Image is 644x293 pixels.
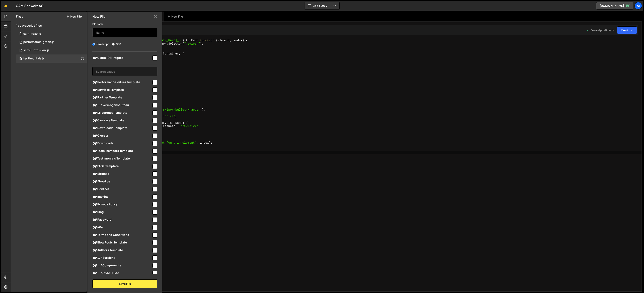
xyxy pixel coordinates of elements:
span: Testimonials Template [92,156,152,161]
span: Terms and Conditions [92,233,152,237]
input: Search pages [92,67,157,76]
div: 16518/44815.js [16,30,87,38]
label: CSS [112,42,121,46]
span: Global (All Pages) [92,56,152,60]
span: 404 [92,225,152,230]
button: New File [66,15,82,18]
h2: Files [16,14,23,19]
div: testimonials.js [23,57,45,60]
span: Partner Template [92,95,152,100]
a: wi [635,2,642,9]
span: Sitemap [92,171,152,176]
label: Javascript [92,42,109,46]
div: 16518/45884.js [16,54,87,63]
label: File name [92,22,104,26]
span: ... / Components [92,263,152,268]
span: ... / Vermögensaufbau [92,103,152,108]
input: Javascript [92,43,95,46]
input: Name [92,28,157,37]
span: Performance Values Template [92,80,152,85]
span: Team Members Template [92,149,152,154]
span: Glossary Template [92,118,152,123]
div: CAM Schweiz AG [16,3,44,8]
span: ... / Sections [92,255,152,260]
span: 1 [19,57,22,61]
span: Imprint [92,194,152,199]
div: Dev and prod in sync [586,28,615,32]
input: CSS [112,43,115,46]
a: 🤙 [1,1,11,11]
div: performance-graph.js [16,38,87,46]
h2: New File [92,14,106,19]
span: Downloads Template [92,126,152,131]
span: Services Template [92,87,152,92]
span: About us [92,179,152,184]
span: Downloads [92,141,152,146]
div: 16518/44910.js [16,46,87,54]
div: Javascript files [11,21,87,30]
span: Authors Template [92,248,152,253]
span: Password [92,217,152,222]
span: Milestones Template [92,110,152,115]
div: performance-graph.js [23,40,54,44]
span: ... / Style Guide [92,271,152,276]
div: scroll-into-view.js [23,48,49,52]
div: New File [167,14,185,19]
div: cam-maze.js [23,32,41,36]
span: Contact [92,187,152,192]
button: Save [617,26,637,34]
a: [DOMAIN_NAME] [596,2,633,9]
button: Save File [92,279,157,288]
span: Privacy Policy [92,202,152,207]
button: Code Only [305,2,339,9]
span: Blog [92,210,152,215]
span: Blog Posts Template [92,240,152,245]
span: FAQs Template [92,164,152,169]
span: Glossar [92,133,152,138]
